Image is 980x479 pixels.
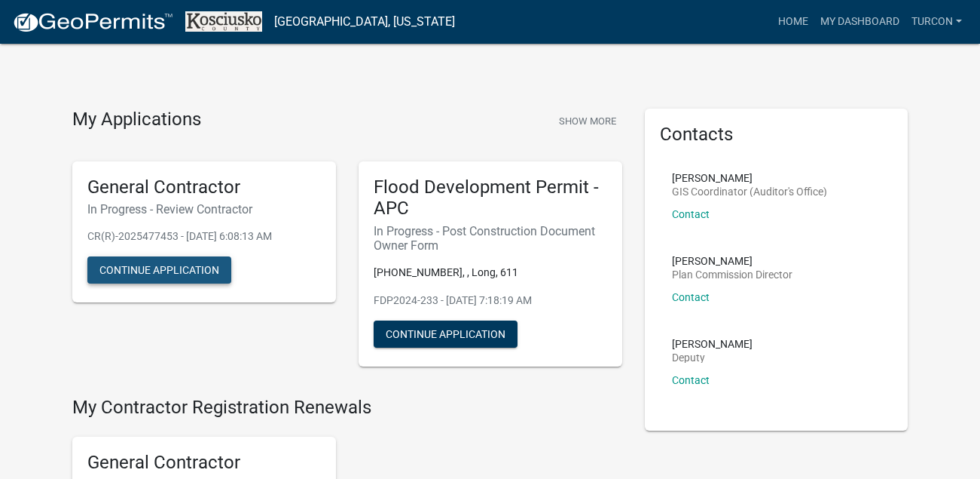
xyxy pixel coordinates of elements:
[672,208,710,220] a: Contact
[72,397,622,419] h4: My Contractor Registration Renewals
[672,291,710,303] a: Contact
[87,229,321,244] p: CR(R)-2025477453 - [DATE] 6:08:13 AM
[374,265,607,281] p: [PHONE_NUMBER], , Long, 611
[274,9,455,35] a: [GEOGRAPHIC_DATA], [US_STATE]
[553,109,622,134] button: Show More
[185,11,262,32] img: Kosciusko County, Indiana
[672,173,827,183] p: [PERSON_NAME]
[72,109,201,131] h4: My Applications
[87,256,231,284] button: Continue Application
[814,8,905,36] a: My Dashboard
[672,374,710,386] a: Contact
[905,8,968,36] a: Turcon
[672,256,792,266] p: [PERSON_NAME]
[672,186,827,197] p: GIS Coordinator (Auditor's Office)
[374,224,607,253] h6: In Progress - Post Construction Document Owner Form
[772,8,814,36] a: Home
[672,339,753,349] p: [PERSON_NAME]
[374,293,607,309] p: FDP2024-233 - [DATE] 7:18:19 AM
[87,202,321,216] h6: In Progress - Review Contractor
[87,177,321,198] h5: General Contractor
[374,177,607,220] h5: Flood Development Permit - APC
[87,452,321,474] h5: General Contractor
[672,352,753,363] p: Deputy
[672,269,792,280] p: Plan Commission Director
[660,124,893,146] h5: Contacts
[374,321,517,348] button: Continue Application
